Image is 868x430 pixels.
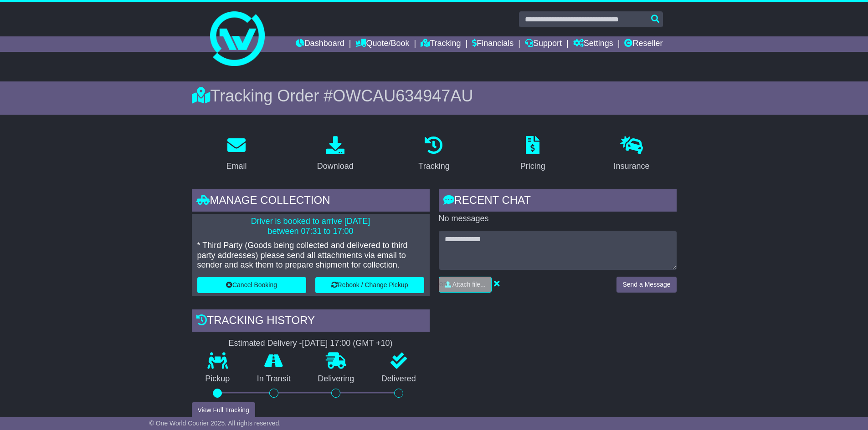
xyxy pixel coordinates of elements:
[192,189,430,214] div: Manage collection
[315,277,424,293] button: Rebook / Change Pickup
[197,217,424,236] p: Driver is booked to arrive [DATE] between 07:31 to 17:00
[418,160,449,172] div: Tracking
[192,339,430,349] div: Estimated Delivery -
[192,402,255,418] button: View Full Tracking
[472,36,514,52] a: Financials
[311,133,360,176] a: Download
[149,420,281,427] span: © One World Courier 2025. All rights reserved.
[614,160,650,172] div: Insurance
[220,133,252,176] a: Email
[296,36,344,52] a: Dashboard
[412,133,455,176] a: Tracking
[439,214,677,224] p: No messages
[514,133,551,176] a: Pricing
[317,160,354,172] div: Download
[243,374,304,384] p: In Transit
[333,86,473,105] span: OWCAU634947AU
[608,133,656,176] a: Insurance
[302,339,393,349] div: [DATE] 17:00 (GMT +10)
[304,374,368,384] p: Delivering
[355,36,409,52] a: Quote/Book
[616,277,676,293] button: Send a Message
[197,277,306,293] button: Cancel Booking
[439,189,677,214] div: RECENT CHAT
[624,36,663,52] a: Reseller
[520,160,545,172] div: Pricing
[226,160,247,172] div: Email
[192,374,244,384] p: Pickup
[421,36,461,52] a: Tracking
[192,309,430,334] div: Tracking history
[573,36,613,52] a: Settings
[192,86,677,106] div: Tracking Order #
[197,241,424,270] p: * Third Party (Goods being collected and delivered to third party addresses) please send all atta...
[525,36,562,52] a: Support
[368,374,430,384] p: Delivered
